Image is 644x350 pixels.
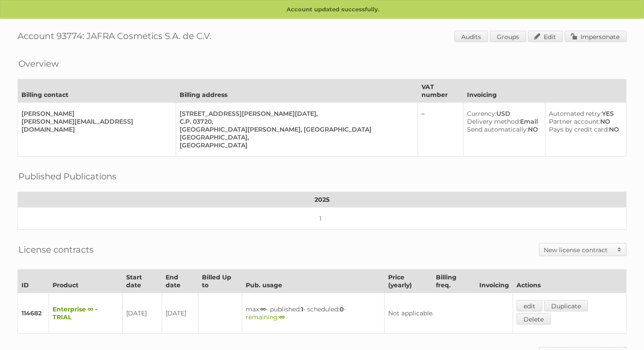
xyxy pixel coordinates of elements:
[467,125,528,133] span: Send automatically:
[301,305,303,313] strong: 1
[340,305,344,313] strong: 0
[454,31,488,42] a: Audits
[21,118,169,133] div: [PERSON_NAME][EMAIL_ADDRESS][DOMAIN_NAME]
[565,31,626,42] a: Impersonate
[242,293,384,334] td: max: - published: - scheduled: -
[539,243,626,256] a: New license contract
[49,270,123,293] th: Product
[180,141,410,149] div: [GEOGRAPHIC_DATA]
[162,293,198,334] td: [DATE]
[0,0,644,19] p: Account updated successfully.
[490,31,526,42] a: Groups
[198,270,242,293] th: Billed Up to
[18,79,176,103] th: Billing contact
[467,118,520,125] span: Delivery method:
[418,103,463,157] td: –
[18,31,626,44] h1: Account 93774: JAFRA Cosmetics S.A. de C.V.
[513,270,626,293] th: Actions
[123,293,162,334] td: [DATE]
[385,293,513,334] td: Not applicable.
[279,313,285,321] strong: ∞
[517,313,551,325] a: Delete
[18,57,59,70] h2: Overview
[432,270,475,293] th: Billing freq.
[49,293,123,334] td: Enterprise ∞ - TRIAL
[549,125,609,133] span: Pays by credit card:
[613,243,626,256] span: Toggle
[467,125,538,133] div: NO
[476,270,513,293] th: Invoicing
[180,125,410,141] div: [GEOGRAPHIC_DATA][PERSON_NAME], [GEOGRAPHIC_DATA] [GEOGRAPHIC_DATA],
[467,110,496,118] span: Currency:
[162,270,198,293] th: End date
[549,110,619,118] div: YES
[123,270,162,293] th: Start date
[463,79,626,103] th: Invoicing
[18,170,117,183] h2: Published Publications
[180,118,410,125] div: C.P. 03720,
[21,110,169,118] div: [PERSON_NAME]
[242,270,384,293] th: Pub. usage
[385,270,432,293] th: Price (yearly)
[180,110,410,118] div: [STREET_ADDRESS][PERSON_NAME][DATE],
[549,110,602,118] span: Automated retry:
[467,118,538,125] div: Email
[544,300,588,311] a: Duplicate
[18,270,49,293] th: ID
[467,110,538,118] div: USD
[246,313,285,321] span: remaining:
[18,207,626,230] td: 1
[549,118,619,125] div: NO
[528,31,563,42] a: Edit
[18,293,49,334] td: 114682
[176,79,418,103] th: Billing address
[549,125,619,133] div: NO
[260,305,266,313] strong: ∞
[418,79,463,103] th: VAT number
[517,300,542,311] a: edit
[544,246,613,254] h2: New license contract
[549,118,600,125] span: Partner account:
[18,192,626,207] th: 2025
[18,243,94,256] h2: License contracts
